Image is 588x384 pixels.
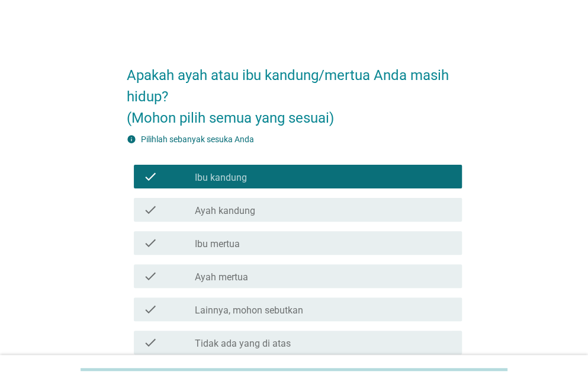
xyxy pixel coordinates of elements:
i: check [143,203,158,217]
i: check [143,269,158,283]
i: check [143,236,158,250]
label: Ayah mertua [195,271,248,283]
label: Pilihlah sebanyak sesuka Anda [141,135,254,144]
i: check [143,302,158,316]
label: Lainnya, mohon sebutkan [195,305,303,316]
label: Tidak ada yang di atas [195,338,291,350]
label: Ibu mertua [195,238,240,250]
i: check [143,335,158,350]
label: Ayah kandung [195,205,255,217]
h2: Apakah ayah atau ibu kandung/mertua Anda masih hidup? (Mohon pilih semua yang sesuai) [127,53,462,129]
label: Ibu kandung [195,172,247,184]
i: check [143,169,158,184]
i: info [127,135,136,144]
